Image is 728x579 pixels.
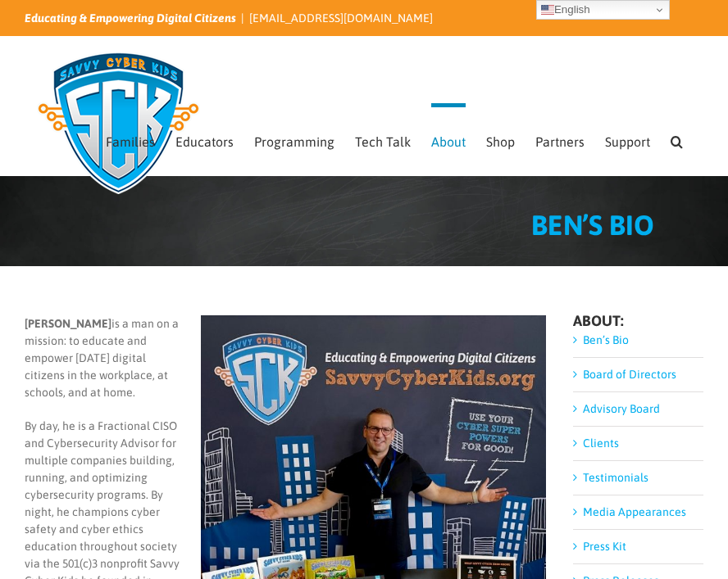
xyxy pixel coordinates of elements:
[583,471,648,484] a: Testimonials
[355,135,411,148] span: Tech Talk
[605,103,650,175] a: Support
[106,103,155,175] a: Families
[431,135,466,148] span: About
[486,135,515,148] span: Shop
[583,505,686,518] a: Media Appearances
[175,103,234,175] a: Educators
[671,103,683,175] a: Search
[535,103,585,175] a: Partners
[573,314,703,328] h4: ABOUT:
[25,41,212,205] img: Savvy Cyber Kids Logo
[431,103,466,175] a: About
[25,11,236,25] i: Educating & Empowering Digital Citizens
[106,103,703,175] nav: Main Menu
[25,315,546,401] p: is a man on a mission: to educate and empower [DATE] digital citizens in the workplace, at school...
[605,135,650,148] span: Support
[175,135,234,148] span: Educators
[355,103,411,175] a: Tech Talk
[254,135,334,148] span: Programming
[535,135,585,148] span: Partners
[583,437,619,450] a: Clients
[531,209,654,241] span: BEN’S BIO
[541,3,554,16] img: en
[25,317,111,330] b: [PERSON_NAME]
[583,333,629,346] a: Ben’s Bio
[583,402,660,415] a: Advisory Board
[249,11,433,25] a: [EMAIL_ADDRESS][DOMAIN_NAME]
[583,368,676,381] a: Board of Directors
[486,103,515,175] a: Shop
[254,103,334,175] a: Programming
[106,135,155,148] span: Families
[583,540,626,553] a: Press Kit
